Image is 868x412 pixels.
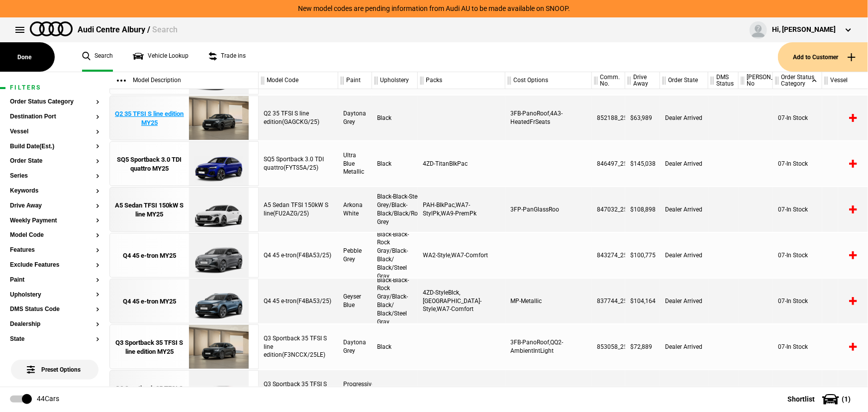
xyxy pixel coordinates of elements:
div: 07-In Stock [773,187,822,232]
img: Audi_F4BA53_25_AO_C2C2_WA7_WA2_55K_PY5_PYY_QQ9_(Nadin:_55K_C15_PY5_PYY_QQ9_S7E_S9S_WA2_WA7)_ext.png [184,233,253,278]
section: Drive Away [10,203,99,217]
section: Dealership [10,321,99,336]
div: 07-In Stock [773,233,822,278]
a: Trade ins [208,42,246,72]
button: Exclude Features [10,262,99,269]
div: Model Description [109,72,258,89]
div: Black-Black-Steel Grey/Black-Black/Black/Rock Grey [372,187,418,232]
div: Q2 35 TFSI S line edition MY25 [115,109,184,127]
button: State [10,336,99,343]
div: Dealer Arrived [660,279,708,323]
div: $145,038 [625,141,660,186]
div: SQ5 Sportback 3.0 TDI quattro MY25 [115,155,184,173]
div: Black [372,141,418,186]
div: 4ZD-StyleBlck,[GEOGRAPHIC_DATA]-Style,WA7-Comfort [418,279,505,323]
div: Dealer Arrived [660,141,708,186]
button: Order State [10,158,99,165]
button: Add to Customer [778,42,868,72]
button: Model Code [10,232,99,239]
div: Arkona White [338,187,372,232]
div: Order State [660,72,708,89]
section: Build Date(Est.) [10,143,99,158]
button: Keywords [10,188,99,195]
div: 846497_25 [592,141,625,186]
button: Upholstery [10,292,99,299]
span: Preset Options [29,354,81,373]
a: Q3 Sportback 35 TFSI S line edition MY25 [115,325,184,370]
img: audi.png [30,21,73,36]
div: Drive Away [625,72,660,89]
section: Series [10,173,99,188]
div: 07-In Stock [773,96,822,140]
div: 07-In Stock [773,324,822,369]
div: 3FB-PanoRoof,QQ2-AmbientIntLight [505,324,592,369]
div: [PERSON_NAME] No [739,72,772,89]
div: Q2 35 TFSI S line edition(GAGCKG/25) [259,96,338,140]
div: 07-In Stock [773,141,822,186]
span: Shortlist [787,396,815,403]
div: Geyser Blue [338,279,372,323]
div: 853058_25 [592,324,625,369]
div: 837744_25 [592,279,625,323]
button: Order Status Category [10,99,99,105]
div: 3FB-PanoRoof,4A3-HeatedFrSeats [505,96,592,140]
div: Q3 Sportback 35 TFSI S line edition MY25 [115,338,184,356]
div: Comm. No. [592,72,625,89]
div: Order Status Category [773,72,822,89]
img: Audi_GAGCKG_25_YM_6Y6Y_4A3_WA9_3FB_C8R_PAI_4ZP_(Nadin:_3FB_4A3_4ZP_C51_C8R_PAI_WA9)_ext.png [184,96,253,141]
div: 4ZD-TitanBlkPac [418,141,505,186]
section: Vessel [10,128,99,143]
div: $104,164 [625,279,660,323]
img: Audi_FU2AZG_25_FW_Z9Z9_WA9_PAH_9VS_WA7_PYH_3FP_U43_(Nadin:_3FP_9VS_C84_PAH_PYH_SN8_U43_WA7_WA9)_e... [184,188,253,232]
a: Q4 45 e-tron MY25 [115,233,184,278]
div: Paint [338,72,372,89]
button: DMS Status Code [10,306,99,313]
img: Audi_F3NCCX_25LE_FZ_6Y6Y_QQ2_3FB_6FJ_V72_WN8_X8C_(Nadin:_3FB_6FJ_C62_QQ2_V72_WN8)_ext.png [184,325,253,370]
img: Audi_F4BA53_25_AO_5Y5Y_4ZD_WA7_WA2_FB5_3S2_55K_PY5_PYY_QQ9_(Nadin:_3S2_4ZD_55K_6FJ_C15_FB5_PY5_PY... [184,279,253,324]
div: Q4 45 e-tron MY25 [123,251,176,260]
div: Black [372,324,418,369]
div: MP-Metallic [505,279,592,323]
div: Audi Centre Albury / [78,24,178,35]
div: $108,898 [625,187,660,232]
button: Shortlist(1) [772,387,868,412]
div: WA2-Style,WA7-Comfort [418,233,505,278]
h1: Filters [10,85,99,91]
div: Dealer Arrived [660,96,708,140]
div: Black [372,96,418,140]
div: 07-In Stock [773,279,822,323]
a: Search [82,42,113,72]
div: Q4 45 e-tron(F4BA53/25) [259,233,338,278]
div: SQ5 Sportback 3.0 TDI quattro(FYTS5A/25) [259,141,338,186]
div: Cost Options [505,72,591,89]
div: $63,989 [625,96,660,140]
div: Q4 45 e-tron MY25 [123,297,176,306]
a: Vehicle Lookup [133,42,189,72]
section: Order State [10,158,99,173]
div: 847032_25 [592,187,625,232]
section: Exclude Features [10,262,99,277]
div: 3FP-PanGlassRoo [505,187,592,232]
div: Q3 Sportback 35 TFSI S line edition MY25 [115,384,184,402]
div: Q3 Sportback 35 TFSI S line edition(F3NCCX/25LE) [259,324,338,369]
button: Drive Away [10,203,99,209]
section: Features [10,247,99,262]
section: Upholstery [10,292,99,307]
div: Ultra Blue Metallic [338,141,372,186]
button: Vessel [10,128,99,135]
div: PAH-BlkPac,WA7-StylPk,WA9-PremPk [418,187,505,232]
img: Audi_FYTS5A_25_EI_6I6I_4ZD_45I_6FJ_(Nadin:_45I_4ZD_6FJ_C52)_ext.png [184,142,253,187]
div: Upholstery [372,72,417,89]
section: Weekly Payment [10,217,99,232]
button: Build Date(Est.) [10,143,99,150]
div: Black-Black-Rock Gray/Black-Black/ Black/Steel Gray [372,233,418,278]
div: Hi, [PERSON_NAME] [772,25,836,35]
div: $100,775 [625,233,660,278]
span: Search [152,25,178,34]
a: A5 Sedan TFSI 150kW S line MY25 [115,188,184,232]
div: Dealer Arrived [660,233,708,278]
div: Daytona Grey [338,324,372,369]
section: State [10,336,99,351]
div: A5 Sedan TFSI 150kW S line(FU2AZG/25) [259,187,338,232]
button: Dealership [10,321,99,328]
